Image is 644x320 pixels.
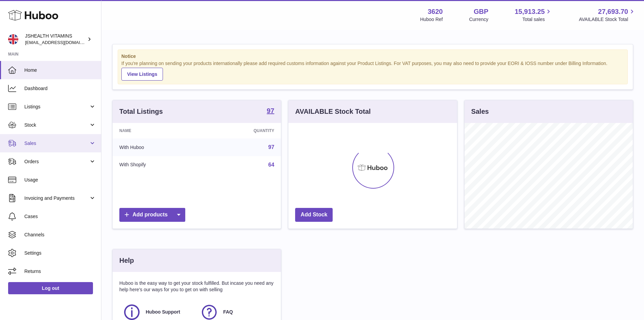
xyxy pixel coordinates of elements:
span: Channels [24,232,96,238]
span: Dashboard [24,85,96,92]
a: 97 [268,144,275,150]
a: 64 [268,162,275,168]
div: Huboo Ref [420,16,443,23]
span: FAQ [223,309,233,315]
span: Listings [24,104,89,110]
span: Orders [24,158,89,165]
span: Invoicing and Payments [24,195,89,201]
h3: Total Listings [119,107,163,116]
span: 27,693.70 [598,7,628,16]
div: If you're planning on sending your products internationally please add required customs informati... [121,60,624,81]
span: Total sales [522,16,552,23]
span: Returns [24,268,96,275]
a: 15,913.25 Total sales [515,7,552,23]
span: Huboo Support [146,309,180,315]
a: 97 [267,107,274,115]
strong: 97 [267,107,274,114]
h3: Sales [471,107,489,116]
th: Quantity [204,123,281,138]
span: Settings [24,250,96,256]
a: 27,693.70 AVAILABLE Stock Total [579,7,636,23]
a: Add products [119,208,185,222]
p: Huboo is the easy way to get your stock fulfilled. But incase you need any help here's our ways f... [119,280,274,293]
a: View Listings [121,68,163,81]
th: Name [113,123,204,138]
span: Usage [24,177,96,183]
strong: GBP [474,7,488,16]
h3: AVAILABLE Stock Total [295,107,371,116]
img: internalAdmin-3620@internal.huboo.com [8,34,18,44]
strong: Notice [121,53,624,60]
span: 15,913.25 [515,7,545,16]
td: With Huboo [113,138,204,156]
a: Log out [8,282,93,294]
div: Currency [469,16,488,23]
span: [EMAIL_ADDRESS][DOMAIN_NAME] [25,40,99,45]
span: AVAILABLE Stock Total [579,16,636,23]
td: With Shopify [113,156,204,174]
span: Home [24,67,96,73]
h3: Help [119,256,134,265]
a: Add Stock [295,208,333,222]
span: Stock [24,122,89,128]
span: Cases [24,213,96,220]
strong: 3620 [428,7,443,16]
span: Sales [24,140,89,147]
div: JSHEALTH VITAMINS [25,33,86,46]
